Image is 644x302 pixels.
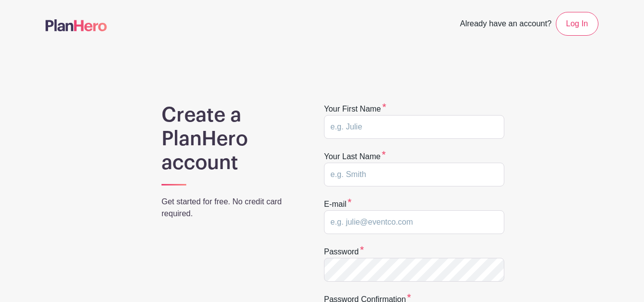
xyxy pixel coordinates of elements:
span: Already have an account? [460,14,552,36]
input: e.g. julie@eventco.com [324,210,504,234]
img: logo-507f7623f17ff9eddc593b1ce0a138ce2505c220e1c5a4e2b4648c50719b7d32.svg [46,19,107,31]
label: E-mail [324,198,352,210]
label: Your last name [324,151,386,163]
input: e.g. Julie [324,115,504,139]
label: Your first name [324,103,386,115]
a: Log In [556,12,598,36]
label: Password [324,246,364,258]
p: Get started for free. No credit card required. [161,196,298,220]
input: e.g. Smith [324,163,504,186]
h1: Create a PlanHero account [161,103,298,175]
